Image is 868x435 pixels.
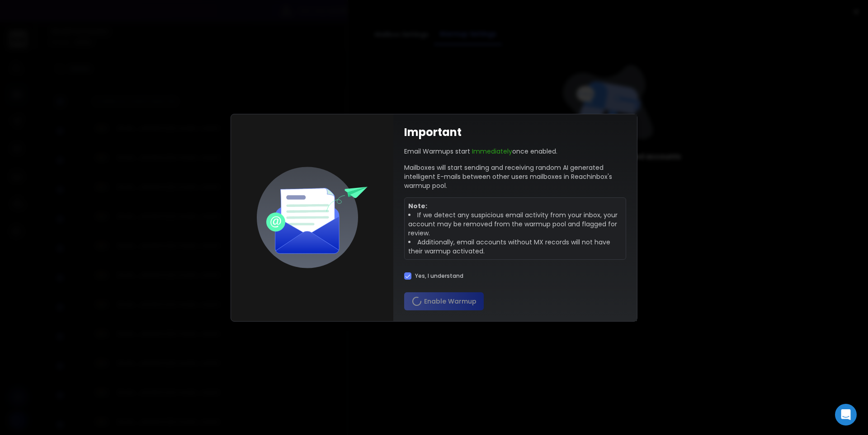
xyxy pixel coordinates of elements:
[472,147,512,156] span: Immediately
[408,210,622,238] li: If we detect any suspicious email activity from your inbox, your account may be removed from the ...
[404,125,462,140] h1: Important
[404,147,557,156] p: Email Warmups start once enabled.
[404,163,626,190] p: Mailboxes will start sending and receiving random AI generated intelligent E-mails between other ...
[415,272,463,280] label: Yes, I understand
[408,201,622,210] p: Note:
[408,238,622,256] li: Additionally, email accounts without MX records will not have their warmup activated.
[835,404,857,426] div: Open Intercom Messenger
